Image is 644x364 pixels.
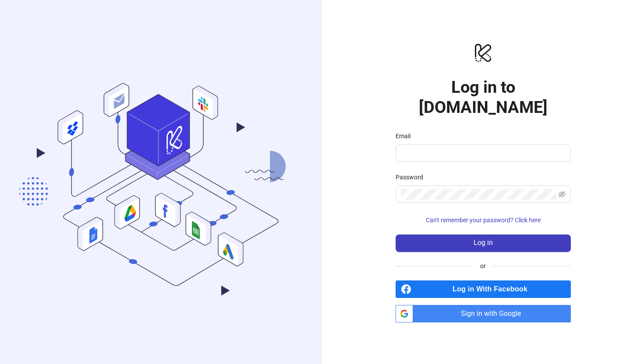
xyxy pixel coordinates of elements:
span: Can't remember your password? Click here [426,217,541,224]
span: or [473,261,493,271]
h1: Log in to [DOMAIN_NAME] [396,77,571,117]
span: eye-invisible [559,191,566,198]
label: Email [396,131,416,141]
span: Sign in with Google [417,305,571,322]
label: Password [396,172,429,182]
span: Log in [474,239,493,247]
button: Can't remember your password? Click here [396,213,571,227]
a: Log in With Facebook [396,280,571,298]
button: Log in [396,234,571,252]
input: Email [401,148,564,158]
input: Password [401,189,557,199]
a: Sign in with Google [396,305,571,322]
span: Log in With Facebook [415,280,571,298]
a: Can't remember your password? Click here [396,217,571,224]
